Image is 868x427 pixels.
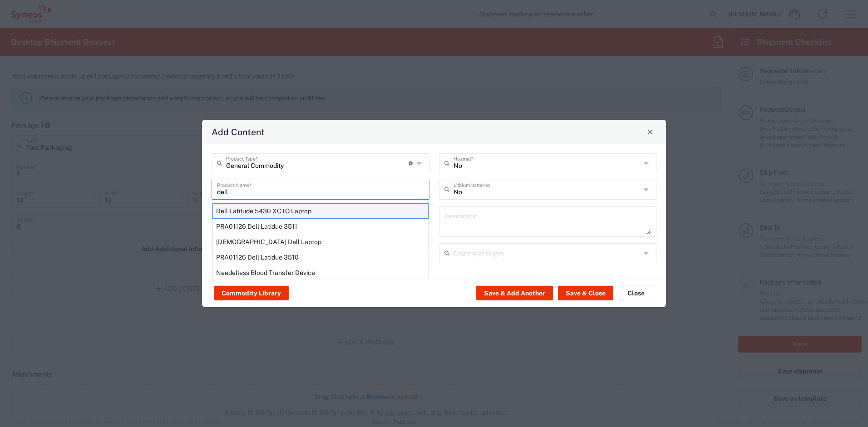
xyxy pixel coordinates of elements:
button: Close [644,125,656,138]
button: Close [618,286,654,300]
div: Dell Latitude 5430 XCTO Laptop [212,203,429,218]
div: PRA01126 Dell Latidue 3510 [212,249,429,265]
div: PRA01126 Dell Latidue 3511 [212,218,429,234]
button: Save & Close [558,286,613,300]
button: Save & Add Another [476,286,553,300]
div: Theravance Dell Laptop [212,234,429,249]
button: Commodity Library [214,286,289,300]
div: Needelless Blood Transfer Device [212,265,429,280]
h4: Add Content [212,125,265,138]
